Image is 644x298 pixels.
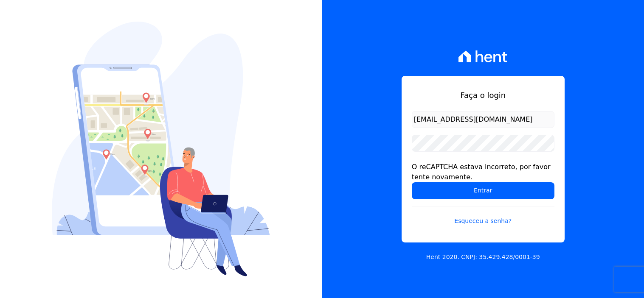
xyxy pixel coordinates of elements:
[52,22,270,276] img: Login
[412,89,554,101] h1: Faça o login
[412,162,554,182] div: O reCAPTCHA estava incorreto, por favor tente novamente.
[412,111,554,128] input: Email
[426,253,540,262] p: Hent 2020. CNPJ: 35.429.428/0001-39
[412,182,554,199] input: Entrar
[412,206,554,226] a: Esqueceu a senha?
